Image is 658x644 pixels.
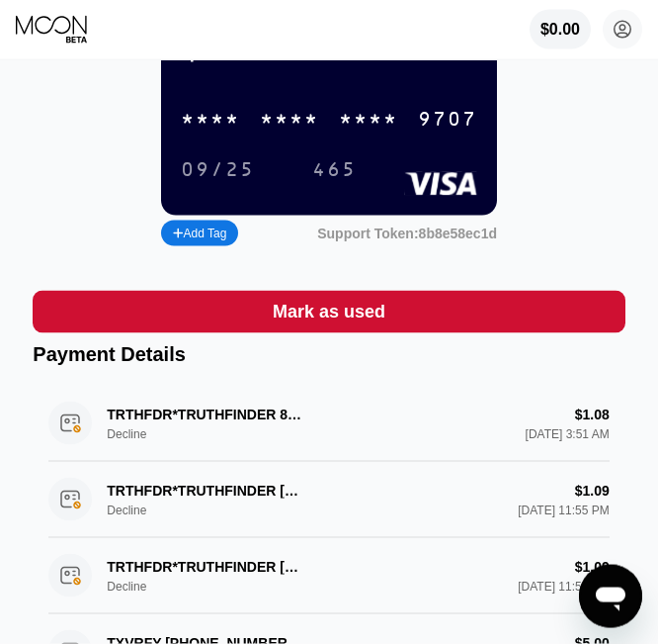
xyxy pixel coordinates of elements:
div: 09/25 [166,153,270,186]
div: Payment Details [33,343,624,366]
div: 465 [297,153,371,186]
iframe: Button to launch messaging window [579,565,642,628]
div: $0.00 [530,10,591,49]
div: $0.00 [540,21,580,39]
div: 465 [312,159,357,182]
div: Mark as used [33,291,624,333]
div: Add Tag [173,227,226,240]
div: Support Token: 8b8e58ec1d [317,226,497,241]
div: 09/25 [181,159,255,182]
div: Support Token:8b8e58ec1d [317,226,497,241]
div: Mark as used [273,301,385,323]
div: Add Tag [161,221,238,246]
div: 9707 [418,109,477,132]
